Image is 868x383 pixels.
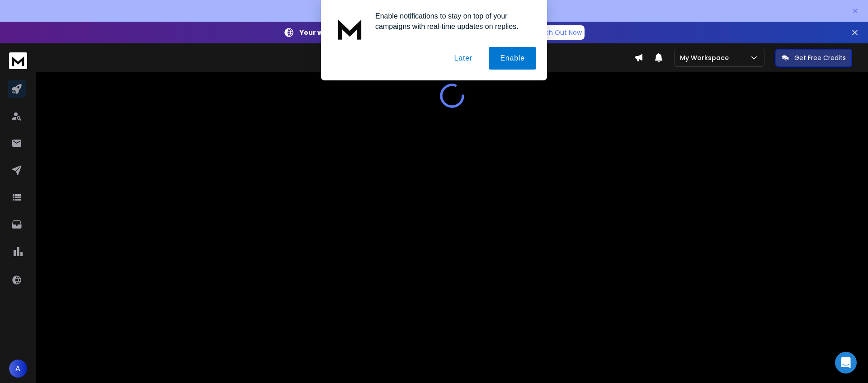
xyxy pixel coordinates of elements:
img: notification icon [332,11,368,47]
button: A [9,360,27,378]
button: Enable [489,47,536,70]
div: Open Intercom Messenger [835,352,857,374]
div: Enable notifications to stay on top of your campaigns with real-time updates on replies. [368,11,536,32]
button: Later [443,47,483,70]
